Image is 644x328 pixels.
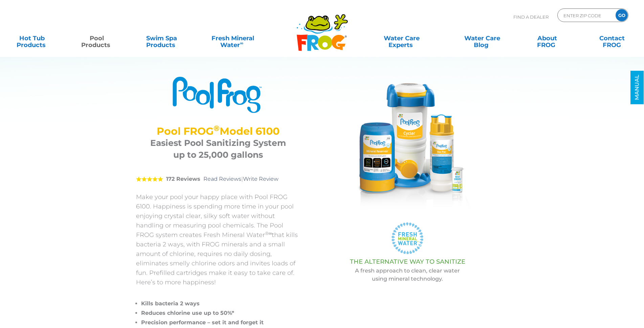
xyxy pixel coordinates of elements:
[214,124,220,133] sup: ®
[145,125,292,137] h2: Pool FROG Model 6100
[240,40,243,46] sup: ∞
[587,31,637,45] a: ContactFROG
[630,71,644,104] a: MANUAL
[563,10,608,20] input: Zip Code Form
[201,31,264,45] a: Fresh MineralWater∞
[265,231,272,236] sup: ®∞
[7,31,57,45] a: Hot TubProducts
[317,258,498,265] h3: THE ALTERNATIVE WAY TO SANITIZE
[136,176,163,182] span: 5
[317,267,498,283] p: A fresh approach to clean, clear water using mineral technology.
[72,31,122,45] a: PoolProducts
[243,176,279,182] a: Write Review
[361,31,443,45] a: Water CareExperts
[513,8,549,25] p: Find A Dealer
[141,318,300,327] li: Precision performance – set it and forget it
[136,166,300,192] div: |
[141,299,300,308] li: Kills bacteria 2 ways
[203,176,241,182] a: Read Reviews
[141,308,300,318] li: Reduces chlorine use up to 50%*
[616,9,628,21] input: GO
[166,176,200,182] strong: 172 Reviews
[136,31,187,45] a: Swim SpaProducts
[136,192,300,287] p: Make your pool your happy place with Pool FROG 6100. Happiness is spending more time in your pool...
[145,137,292,161] h3: Easiest Pool Sanitizing System up to 25,000 gallons
[522,31,572,45] a: AboutFROG
[457,31,508,45] a: Water CareBlog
